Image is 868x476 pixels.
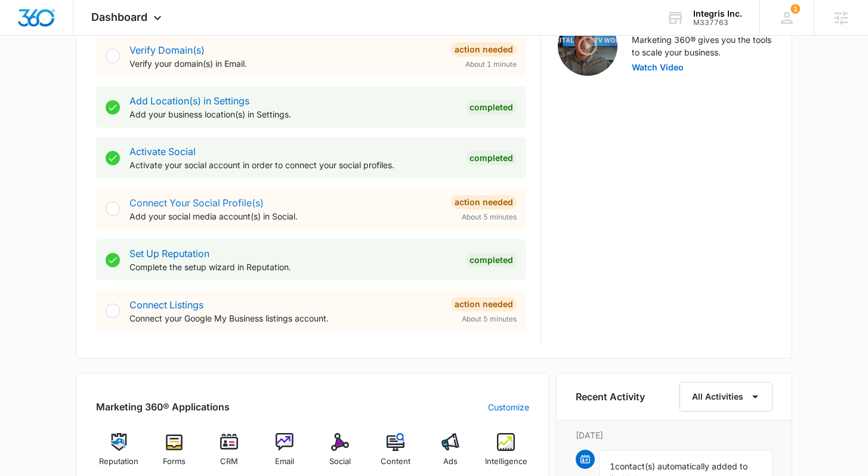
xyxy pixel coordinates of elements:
[262,433,308,476] a: Email
[129,299,203,311] a: Connect Listings
[151,433,197,476] a: Forms
[129,197,264,209] a: Connect Your Social Profile(s)
[483,433,529,476] a: Intelligence
[488,401,529,413] a: Customize
[576,390,645,404] h6: Recent Activity
[220,456,238,468] span: CRM
[790,4,800,14] span: 1
[381,456,410,468] span: Content
[317,433,363,476] a: Social
[129,248,209,259] a: Set Up Reputation
[129,44,205,56] a: Verify Domain(s)
[462,314,517,324] span: About 5 minutes
[129,95,249,107] a: Add Location(s) in Settings
[129,261,456,273] p: Complete the setup wizard in Reputation.
[206,433,252,476] a: CRM
[451,297,517,311] div: Action Needed
[462,212,517,222] span: About 5 minutes
[129,159,456,171] p: Activate your social account in order to connect your social profiles.
[428,433,474,476] a: Ads
[372,433,418,476] a: Content
[679,382,773,412] button: All Activities
[466,100,517,115] div: Completed
[163,456,186,468] span: Forms
[465,59,517,70] span: About 1 minute
[451,42,517,57] div: Action Needed
[129,108,456,120] p: Add your business location(s) in Settings.
[275,456,294,468] span: Email
[451,195,517,209] div: Action Needed
[443,456,458,468] span: Ads
[632,63,684,72] button: Watch Video
[129,146,196,157] a: Activate Social
[96,400,230,414] h2: Marketing 360® Applications
[91,11,147,23] span: Dashboard
[96,433,142,476] a: Reputation
[129,210,441,222] p: Add your social media account(s) in Social.
[129,312,441,324] p: Connect your Google My Business listings account.
[329,456,351,468] span: Social
[466,253,517,267] div: Completed
[610,461,615,471] span: 1
[129,57,441,70] p: Verify your domain(s) in Email.
[693,9,742,18] div: account name
[576,429,773,441] p: [DATE]
[466,151,517,165] div: Completed
[790,4,800,14] div: notifications count
[485,456,527,468] span: Intelligence
[632,33,773,58] p: Marketing 360® gives you the tools to scale your business.
[558,16,617,76] img: Intro Video
[99,456,138,468] span: Reputation
[693,18,742,27] div: account id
